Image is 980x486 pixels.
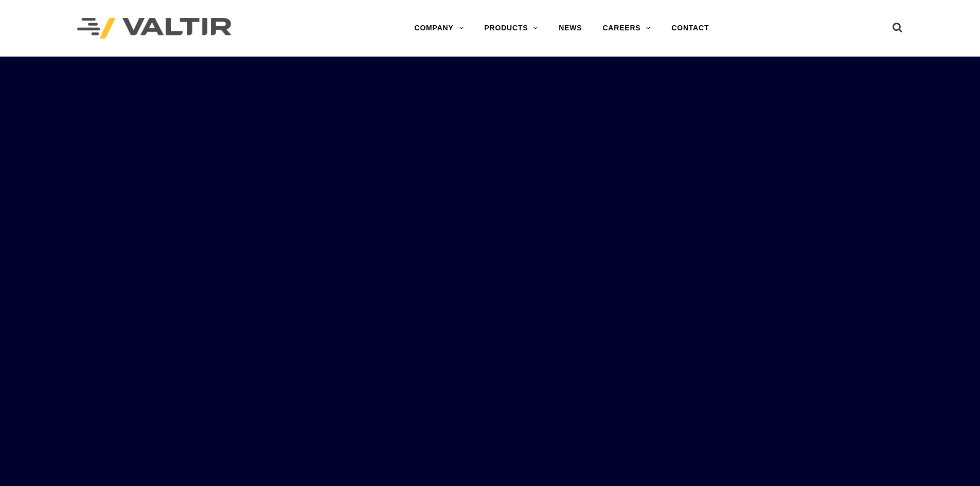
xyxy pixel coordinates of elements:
[548,18,592,39] a: NEWS
[77,18,231,39] img: Valtir
[474,18,548,39] a: PRODUCTS
[404,18,474,39] a: COMPANY
[592,18,661,39] a: CAREERS
[661,18,719,39] a: CONTACT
